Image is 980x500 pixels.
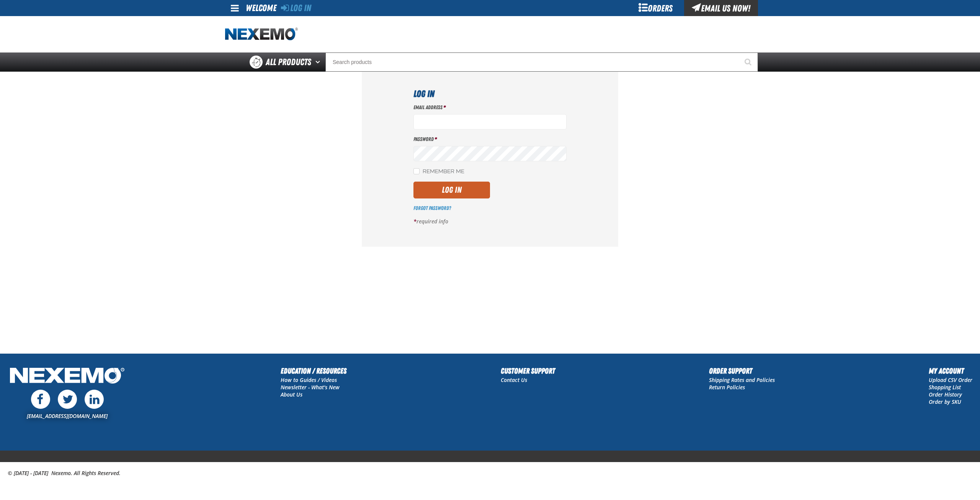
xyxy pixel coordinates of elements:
[413,182,490,198] button: Log In
[501,365,555,377] h2: Customer Support
[709,365,775,377] h2: Order Support
[929,365,972,377] h2: My Account
[266,55,311,69] span: All Products
[413,136,567,143] label: Password
[501,376,527,384] a: Contact Us
[8,365,127,388] img: Nexemo Logo
[413,87,567,101] h1: Log In
[413,218,567,225] p: required info
[325,52,758,72] input: Search
[929,376,972,384] a: Upload CSV Order
[281,391,302,398] a: About Us
[225,28,298,41] a: Home
[413,168,464,175] label: Remember Me
[413,205,451,211] a: Forgot Password?
[413,104,567,111] label: Email Address
[929,398,961,405] a: Order by SKU
[709,376,775,384] a: Shipping Rates and Policies
[709,384,745,391] a: Return Policies
[739,52,758,72] button: Start Searching
[281,365,346,377] h2: Education / Resources
[281,384,340,391] a: Newsletter - What's New
[929,391,962,398] a: Order History
[281,3,311,13] a: Log In
[929,384,961,391] a: Shopping List
[225,28,298,41] img: Nexemo logo
[413,168,420,174] input: Remember Me
[281,376,337,384] a: How to Guides / Videos
[27,412,108,420] a: [EMAIL_ADDRESS][DOMAIN_NAME]
[313,52,325,72] button: Open All Products pages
